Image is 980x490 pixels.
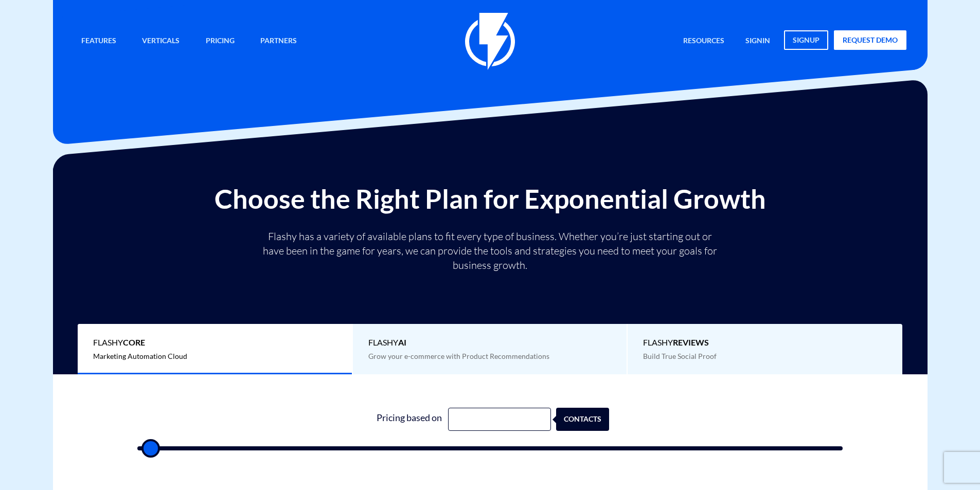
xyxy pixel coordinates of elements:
a: signin [738,30,778,52]
a: Pricing [198,30,242,52]
p: Flashy has a variety of available plans to fit every type of business. Whether you’re just starti... [259,229,722,273]
div: contacts [562,408,615,431]
b: Core [123,337,145,347]
span: Grow your e-commerce with Product Recommendations [368,352,549,360]
b: AI [398,337,406,347]
span: Flashy [368,337,612,349]
b: REVIEWS [673,337,709,347]
div: Pricing based on [371,408,448,431]
a: Partners [253,30,305,52]
a: Resources [675,30,732,52]
a: signup [784,30,828,50]
a: Verticals [134,30,187,52]
a: Features [74,30,124,52]
h2: Choose the Right Plan for Exponential Growth [61,184,920,213]
span: Flashy [93,337,336,349]
span: Build True Social Proof [643,352,717,360]
a: request demo [834,30,906,50]
span: Marketing Automation Cloud [93,352,187,360]
span: Flashy [643,337,887,349]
